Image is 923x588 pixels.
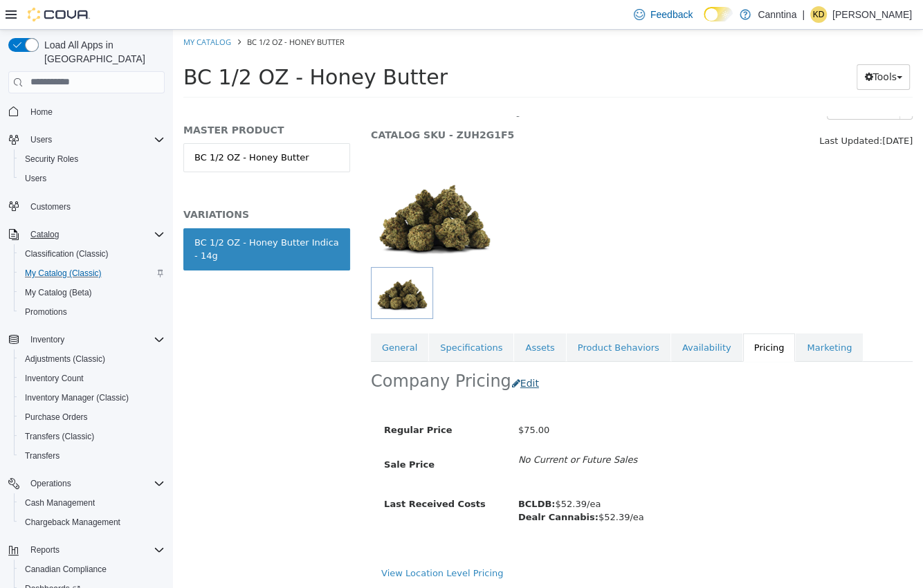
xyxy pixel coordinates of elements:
[19,265,107,282] a: My Catalog (Classic)
[3,196,170,217] button: Customers
[704,21,704,22] span: Dark Mode
[25,475,165,492] span: Operations
[19,448,65,464] a: Transfers
[25,198,165,215] span: Customers
[14,407,170,427] button: Purchase Orders
[341,304,392,333] a: Assets
[25,392,129,403] span: Inventory Manager (Classic)
[25,564,107,575] span: Canadian Compliance
[345,425,464,435] i: No Current or Future Sales
[25,542,165,558] span: Reports
[628,1,698,28] a: Feedback
[25,173,46,184] span: Users
[25,103,165,120] span: Home
[10,7,58,17] a: My Catalog
[14,513,170,532] button: Chargeback Management
[19,370,165,387] span: Inventory Count
[14,369,170,388] button: Inventory Count
[198,134,325,237] img: 150
[198,99,599,111] h5: CATALOG SKU - ZUH2G1F5
[211,395,279,405] span: Regular Price
[30,478,71,489] span: Operations
[19,351,165,367] span: Adjustments (Classic)
[25,287,92,298] span: My Catalog (Beta)
[14,302,170,322] button: Promotions
[25,542,65,558] button: Reports
[19,170,165,187] span: Users
[14,493,170,513] button: Cash Management
[3,130,170,149] button: Users
[256,304,340,333] a: Specifications
[19,170,52,187] a: Users
[25,226,165,243] span: Catalog
[19,495,100,511] a: Cash Management
[25,517,120,528] span: Chargeback Management
[684,35,737,60] button: Tools
[646,106,709,116] span: Last Updated:
[14,446,170,466] button: Transfers
[25,497,95,508] span: Cash Management
[25,226,64,243] button: Catalog
[19,265,165,282] span: My Catalog (Classic)
[211,430,262,440] span: Sale Price
[30,107,53,118] span: Home
[19,151,165,167] span: Security Roles
[211,469,313,479] span: Last Received Costs
[19,495,165,511] span: Cash Management
[25,373,84,384] span: Inventory Count
[30,544,60,555] span: Reports
[802,6,805,23] p: |
[810,6,827,23] div: Kathryn DeSante
[19,389,134,406] a: Inventory Manager (Classic)
[345,482,471,493] span: $52.39/ea
[19,389,165,406] span: Inventory Manager (Classic)
[19,514,126,531] a: Chargeback Management
[14,427,170,446] button: Transfers (Classic)
[30,134,52,145] span: Users
[19,284,98,301] a: My Catalog (Beta)
[198,341,338,362] h2: Company Pricing
[25,475,77,492] button: Operations
[19,514,165,531] span: Chargeback Management
[19,151,84,167] a: Security Roles
[14,560,170,579] button: Canadian Compliance
[30,201,71,212] span: Customers
[25,412,88,423] span: Purchase Orders
[623,304,690,333] a: Marketing
[758,6,796,23] p: Canntina
[14,169,170,188] button: Users
[14,264,170,283] button: My Catalog (Classic)
[208,538,330,549] a: View Location Level Pricing
[25,431,94,442] span: Transfers (Classic)
[14,349,170,369] button: Adjustments (Classic)
[650,8,693,21] span: Feedback
[10,113,177,143] a: BC 1/2 OZ - Honey Butter
[25,154,78,165] span: Security Roles
[25,131,57,148] button: Users
[10,94,177,107] h5: MASTER PRODUCT
[19,561,112,578] a: Canadian Compliance
[25,104,58,120] a: Home
[19,409,93,425] a: Purchase Orders
[10,35,275,59] span: BC 1/2 OZ - Honey Butter
[345,469,428,479] span: $52.39/ea
[19,304,73,320] a: Promotions
[19,409,165,425] span: Purchase Orders
[25,450,60,461] span: Transfers
[25,131,165,148] span: Users
[30,229,59,240] span: Catalog
[19,428,100,445] a: Transfers (Classic)
[14,283,170,302] button: My Catalog (Beta)
[19,304,165,320] span: Promotions
[30,334,64,345] span: Inventory
[3,102,170,122] button: Home
[25,248,109,259] span: Classification (Classic)
[19,246,114,262] a: Classification (Classic)
[3,540,170,560] button: Reports
[704,7,733,21] input: Dark Mode
[14,388,170,407] button: Inventory Manager (Classic)
[25,353,105,365] span: Adjustments (Classic)
[14,244,170,264] button: Classification (Classic)
[394,304,497,333] a: Product Behaviors
[338,341,374,367] button: Edit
